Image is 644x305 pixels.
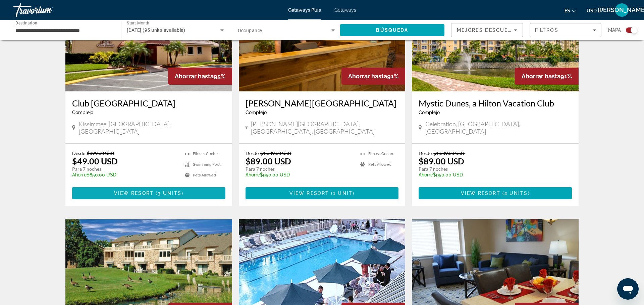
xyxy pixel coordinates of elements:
span: View Resort [289,190,329,196]
span: View Resort [461,190,500,196]
button: View Resort(3 units) [72,187,225,199]
div: 91% [341,68,405,85]
a: Getaways [334,7,356,13]
p: Para 7 noches [72,166,178,172]
p: $850.00 USD [72,172,178,177]
a: Getaways Plus [288,7,321,13]
span: Celebration, [GEOGRAPHIC_DATA], [GEOGRAPHIC_DATA] [425,120,572,135]
a: Club [GEOGRAPHIC_DATA] [72,98,225,108]
p: $950.00 USD [246,172,354,177]
span: ( ) [154,190,183,196]
span: $1,039.00 USD [433,150,465,156]
p: $950.00 USD [419,172,565,177]
span: [DATE] (95 units available) [127,27,185,33]
div: 95% [168,68,232,85]
p: Para 7 noches [246,166,354,172]
span: Fitness Center [368,152,393,156]
span: Desde [419,150,432,156]
span: Complejo [419,110,440,115]
span: Ahorrar hasta [348,73,387,80]
p: Para 7 noches [419,166,565,172]
span: ( ) [329,190,355,196]
span: Ahorre [72,172,87,177]
span: Swimming Pool [193,162,220,167]
span: Complejo [72,110,93,115]
span: Fitness Center [193,152,218,156]
mat-select: Sort by [457,26,517,34]
button: User Menu [613,3,631,17]
span: Occupancy [238,28,263,33]
button: View Resort(1 unit) [246,187,399,199]
span: 3 units [158,190,181,196]
span: Destination [15,20,37,25]
button: View Resort(2 units) [419,187,572,199]
span: Ahorre [246,172,260,177]
input: Select destination [15,26,112,34]
span: es [565,8,570,13]
span: Mapa [608,25,621,35]
div: 91% [515,68,579,85]
span: Start Month [127,21,149,25]
a: Travorium [13,1,80,19]
span: Desde [72,150,85,156]
span: $1,039.00 USD [260,150,291,156]
span: $899.00 USD [87,150,114,156]
iframe: Botón para iniciar la ventana de mensajería [617,278,639,300]
span: 1 unit [333,190,353,196]
span: Complejo [246,110,267,115]
span: Ahorrar hasta [175,73,214,80]
button: Filters [530,23,601,37]
span: 2 units [504,190,528,196]
a: [PERSON_NAME][GEOGRAPHIC_DATA] [246,98,399,108]
p: $89.00 USD [246,156,291,166]
span: Mejores descuentos [457,27,524,33]
a: Mystic Dunes, a Hilton Vacation Club [419,98,572,108]
span: Pets Allowed [368,162,391,167]
span: View Resort [114,190,154,196]
span: Ahorrar hasta [522,73,560,80]
span: ( ) [500,190,530,196]
span: Desde [246,150,259,156]
span: [PERSON_NAME][GEOGRAPHIC_DATA], [GEOGRAPHIC_DATA], [GEOGRAPHIC_DATA] [251,120,398,135]
span: USD [587,8,597,13]
span: Kissimmee, [GEOGRAPHIC_DATA], [GEOGRAPHIC_DATA] [79,120,225,135]
span: Ahorre [419,172,433,177]
button: Change language [565,6,577,15]
button: Change currency [587,6,603,15]
span: Pets Allowed [193,173,216,177]
button: Search [340,24,444,36]
span: Filtros [535,27,558,33]
span: Búsqueda [376,27,408,33]
p: $89.00 USD [419,156,464,166]
p: $49.00 USD [72,156,118,166]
